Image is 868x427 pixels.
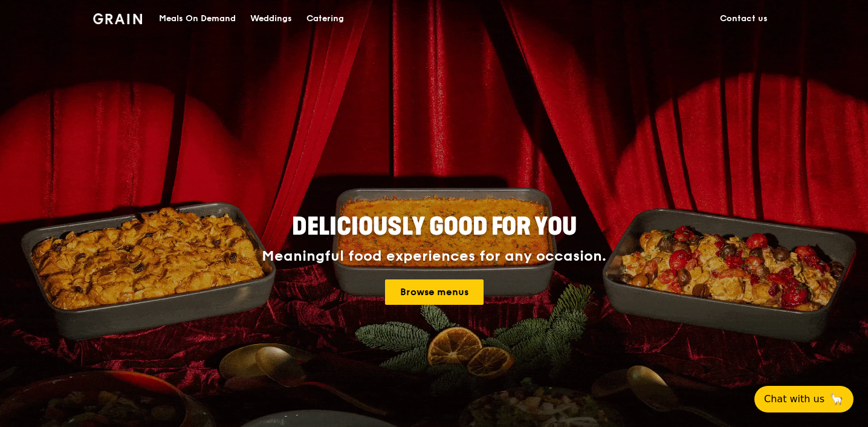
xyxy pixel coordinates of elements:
[93,13,142,24] img: Grain
[243,1,299,37] a: Weddings
[306,1,344,37] div: Catering
[250,1,292,37] div: Weddings
[159,1,236,37] div: Meals On Demand
[829,392,844,406] span: 🦙
[292,212,577,241] span: Deliciously good for you
[713,1,775,37] a: Contact us
[299,1,351,37] a: Catering
[764,392,824,406] span: Chat with us
[216,248,652,265] div: Meaningful food experiences for any occasion.
[385,279,484,305] a: Browse menus
[754,386,853,412] button: Chat with us🦙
